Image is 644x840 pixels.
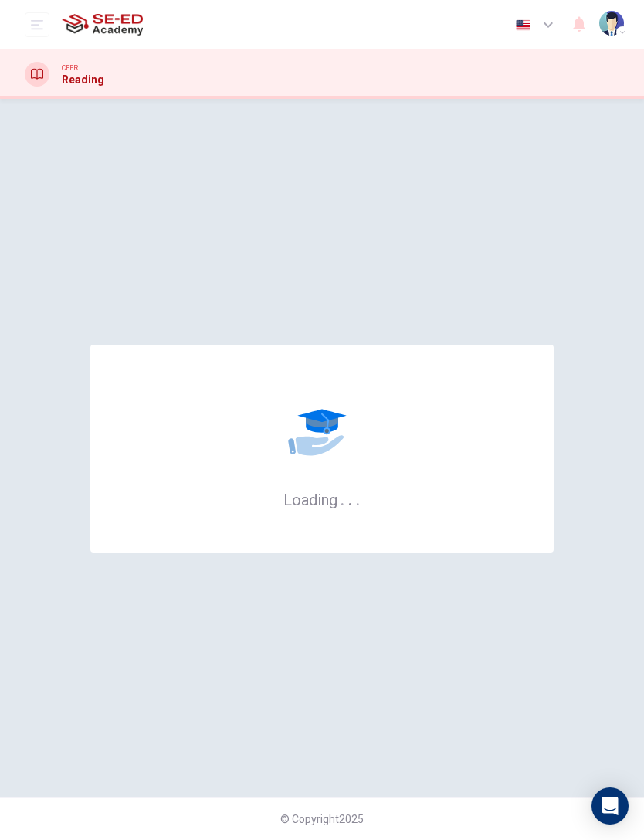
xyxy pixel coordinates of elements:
h6: . [347,485,353,511]
div: Open Intercom Messenger [591,787,629,825]
h6: Loading [283,489,361,509]
img: Profile picture [599,11,624,36]
h1: Reading [62,73,104,86]
img: SE-ED Academy logo [62,9,143,40]
h6: . [355,485,361,511]
img: en [514,19,533,31]
span: CEFR [62,63,78,73]
h6: . [340,485,345,511]
span: © Copyright 2025 [280,813,364,825]
button: open mobile menu [25,12,49,37]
